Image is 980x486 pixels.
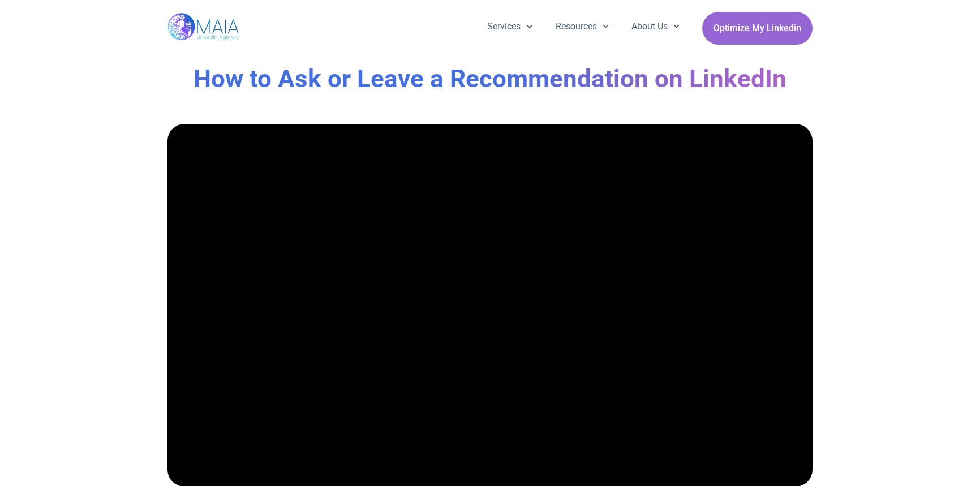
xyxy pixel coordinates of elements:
[167,62,813,96] h1: How to Ask or Leave a Recommendation on LinkedIn
[544,12,620,41] a: Resources
[702,12,813,45] a: Optimize My Linkedin
[476,12,544,41] a: Services
[476,12,691,41] nav: Menu
[713,18,801,39] span: Optimize My Linkedin
[620,12,691,41] a: About Us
